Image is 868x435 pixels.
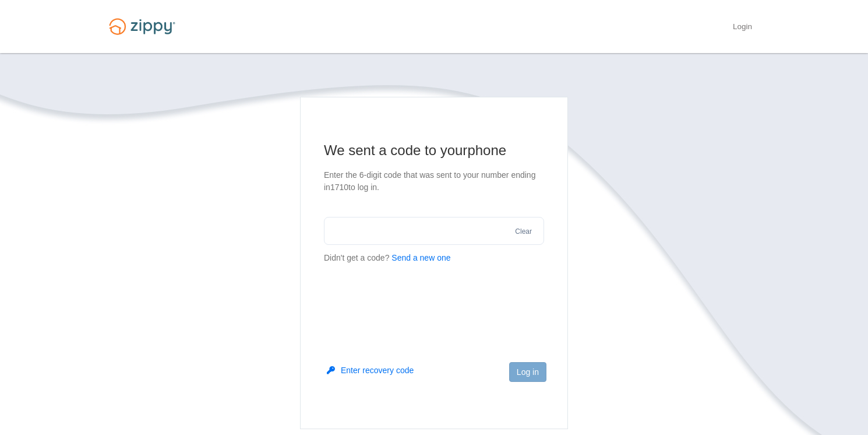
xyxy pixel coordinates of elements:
[327,364,414,376] button: Enter recovery code
[391,252,450,264] button: Send a new one
[733,22,752,34] a: Login
[511,226,535,237] button: Clear
[324,169,544,194] p: Enter the 6-digit code that was sent to your number ending in 1710 to log in.
[324,141,544,160] h1: We sent a code to your phone
[102,13,182,40] img: Logo
[324,252,544,264] p: Didn't get a code?
[509,362,546,382] button: Log in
